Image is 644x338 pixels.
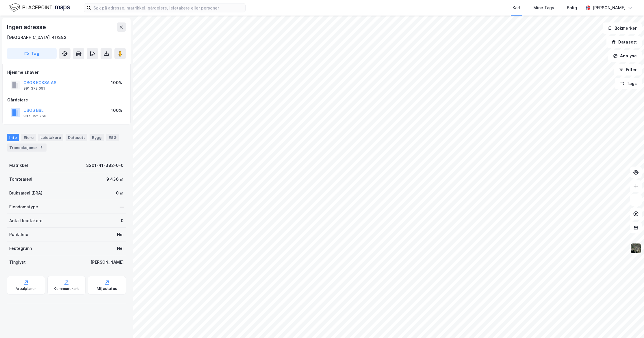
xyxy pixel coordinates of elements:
div: Datasett [66,134,87,141]
div: Kart [513,4,521,11]
div: 3201-41-382-0-0 [86,162,124,169]
div: 9 436 ㎡ [106,176,124,183]
button: Tags [615,78,642,89]
div: [GEOGRAPHIC_DATA], 41/382 [7,34,66,41]
div: Hjemmelshaver [7,69,126,76]
div: Tomteareal [9,176,32,183]
div: Nei [117,245,124,252]
div: Info [7,134,19,141]
div: — [120,203,124,210]
div: Leietakere [38,134,63,141]
div: Bruksareal (BRA) [9,190,42,197]
input: Søk på adresse, matrikkel, gårdeiere, leietakere eller personer [91,3,245,12]
div: 991 372 091 [23,86,45,91]
div: Tinglyst [9,259,26,266]
button: Tag [7,48,57,59]
img: 9k= [630,243,641,254]
iframe: Chat Widget [615,310,644,338]
div: Transaksjoner [7,143,47,152]
div: ESG [106,134,119,141]
div: 100% [111,79,122,86]
div: [PERSON_NAME] [593,4,626,11]
div: Mine Tags [533,4,554,11]
button: Analyse [608,50,642,62]
button: Filter [614,64,642,75]
div: 0 ㎡ [116,190,124,197]
div: 100% [111,107,122,114]
div: 7 [38,145,44,150]
div: Miljøstatus [97,286,117,291]
div: Arealplaner [16,286,36,291]
button: Datasett [606,36,642,48]
div: [PERSON_NAME] [90,259,124,266]
div: 0 [121,217,124,224]
div: Bygg [90,134,104,141]
div: 937 052 766 [23,114,46,118]
div: Festegrunn [9,245,32,252]
div: Antall leietakere [9,217,42,224]
div: Ingen adresse [7,22,47,32]
div: Bolig [567,4,577,11]
div: Kommunekart [54,286,79,291]
div: Gårdeiere [7,97,126,103]
div: Eiendomstype [9,203,38,210]
img: logo.f888ab2527a4732fd821a326f86c7f29.svg [9,3,70,13]
div: Matrikkel [9,162,28,169]
div: Nei [117,231,124,238]
div: Punktleie [9,231,28,238]
button: Bokmerker [603,22,642,34]
div: Eiere [21,134,36,141]
div: Kontrollprogram for chat [615,310,644,338]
